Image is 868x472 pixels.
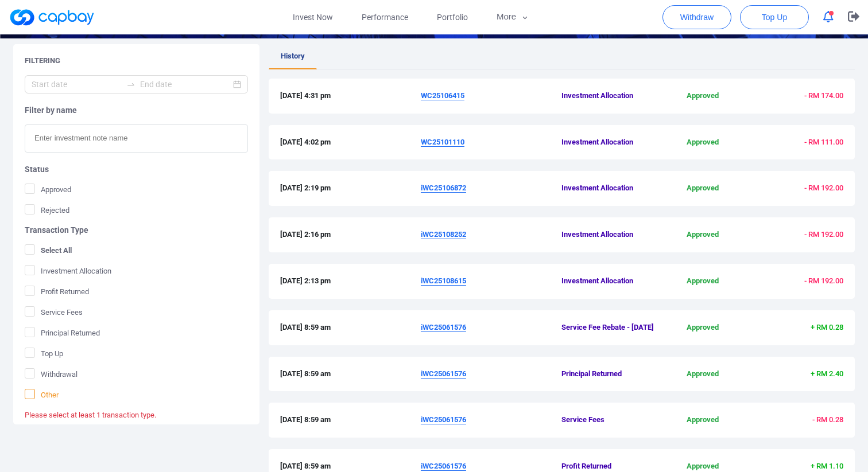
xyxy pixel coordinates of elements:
[656,322,750,334] span: Approved
[362,11,408,24] span: Performance
[811,369,843,378] span: + RM 2.40
[140,78,230,91] input: End date
[280,182,421,194] span: [DATE] 2:19 pm
[561,182,656,194] span: Investment Allocation
[25,204,69,216] span: Rejected
[811,462,843,470] span: + RM 1.10
[280,275,421,287] span: [DATE] 2:13 pm
[281,52,305,60] span: History
[25,327,100,338] span: Principal Returned
[812,415,843,424] span: - RM 0.28
[421,369,466,378] u: iWC25061576
[280,368,421,380] span: [DATE] 8:59 am
[561,229,656,241] span: Investment Allocation
[656,182,750,194] span: Approved
[25,184,71,195] span: Approved
[25,389,59,400] span: Other
[421,138,464,146] u: WC25101110
[662,5,731,29] button: Withdraw
[437,11,468,24] span: Portfolio
[280,414,421,426] span: [DATE] 8:59 am
[561,136,656,149] span: Investment Allocation
[421,323,466,331] u: iWC25061576
[740,5,809,29] button: Top Up
[25,409,248,422] p: Please select at least 1 transaction type.
[25,348,63,359] span: Top Up
[25,56,60,66] h5: Filtering
[656,368,750,380] span: Approved
[25,225,248,235] h5: Transaction Type
[561,275,656,287] span: Investment Allocation
[421,276,466,285] u: iWC25108615
[561,368,656,380] span: Principal Returned
[561,90,656,102] span: Investment Allocation
[280,136,421,149] span: [DATE] 4:02 pm
[25,244,72,256] span: Select All
[25,105,248,115] h5: Filter by name
[561,414,656,426] span: Service Fees
[126,80,135,89] span: to
[421,184,466,192] u: iWC25106872
[656,414,750,426] span: Approved
[811,323,843,331] span: + RM 0.28
[421,230,466,239] u: iWC25108252
[421,415,466,424] u: iWC25061576
[804,276,843,285] span: - RM 192.00
[25,265,111,276] span: Investment Allocation
[804,138,843,146] span: - RM 111.00
[804,184,843,192] span: - RM 192.00
[762,11,787,23] span: Top Up
[25,306,83,318] span: Service Fees
[280,322,421,334] span: [DATE] 8:59 am
[656,229,750,241] span: Approved
[561,322,656,334] span: Service Fee Rebate - [DATE]
[280,229,421,241] span: [DATE] 2:16 pm
[656,275,750,287] span: Approved
[126,80,135,89] span: swap-right
[32,78,122,91] input: Start date
[656,90,750,102] span: Approved
[25,286,89,297] span: Profit Returned
[421,91,464,100] u: WC25106415
[280,90,421,102] span: [DATE] 4:31 pm
[421,462,466,470] u: iWC25061576
[25,124,248,153] input: Enter investment note name
[656,136,750,149] span: Approved
[25,164,248,174] h5: Status
[25,368,77,380] span: Withdrawal
[804,230,843,239] span: - RM 192.00
[804,91,843,100] span: - RM 174.00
